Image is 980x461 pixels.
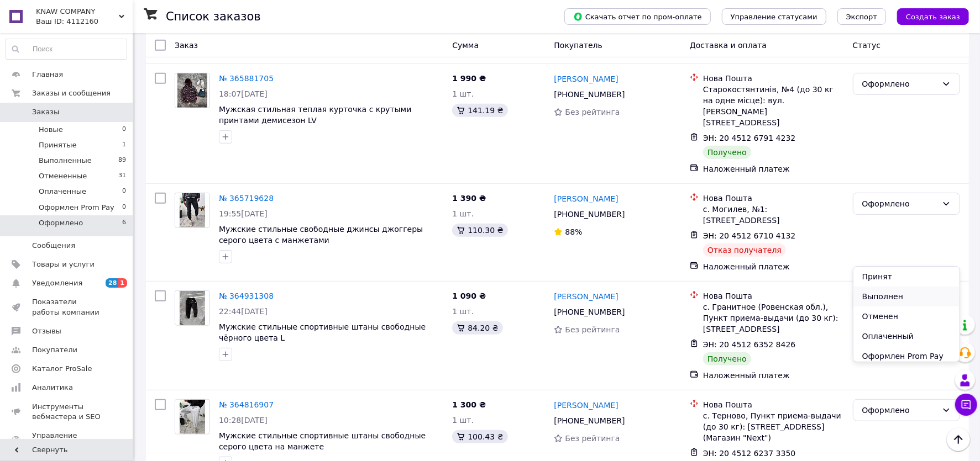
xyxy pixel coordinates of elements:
span: Заказы и сообщения [32,88,111,98]
span: 1 [122,140,126,150]
span: Заказ [175,41,198,50]
div: Нова Пошта [703,290,844,301]
div: Оформлено [862,198,937,210]
div: с. Гранитное (Ровенская обл.), Пункт приема-выдачи (до 30 кг):[STREET_ADDRESS] [703,301,844,335]
span: Скачать отчет по пром-оплате [573,12,702,22]
div: [PHONE_NUMBER] [552,206,627,222]
a: Мужские стильные спортивные штаны свободные серого цвета на манжете [219,431,426,451]
span: Заказы [32,107,59,117]
a: Мужские стильные свободные джинсы джоггеры серого цвета с манжетами [219,225,423,245]
span: 1 390 ₴ [452,194,486,203]
h1: Список заказов [166,10,261,23]
div: Получено [703,352,751,365]
span: ЭН: 20 4512 6710 4132 [703,231,796,240]
div: 100.43 ₴ [452,430,507,443]
span: Принятые [39,140,77,150]
a: Мужские стильные спортивные штаны свободные чёрного цвета L [219,322,426,342]
div: Отказ получателя [703,243,786,257]
a: Мужская стильная теплая курточка с крутыми принтами демисезон LV [219,105,411,125]
li: Выполнен [853,287,960,306]
span: 10:28[DATE] [219,416,268,425]
span: 88% [565,227,582,236]
span: 1 [118,278,127,288]
span: Создать заказ [906,13,960,21]
span: 0 [122,187,126,197]
span: Сумма [452,41,479,50]
span: 6 [122,218,126,228]
span: 22:44[DATE] [219,307,268,316]
a: [PERSON_NAME] [554,193,618,204]
a: № 364931308 [219,292,274,300]
a: Создать заказ [886,12,969,20]
span: Оплаченные [39,187,86,197]
img: Фото товару [180,193,206,227]
div: Оформлено [862,404,937,416]
span: Новые [39,125,63,135]
span: 1 300 ₴ [452,400,486,409]
div: 84.20 ₴ [452,321,502,335]
span: 31 [118,171,126,181]
li: Оплаченный [853,326,960,346]
div: Наложенный платеж [703,261,844,272]
a: № 364816907 [219,400,274,409]
div: [PHONE_NUMBER] [552,304,627,320]
span: Аналитика [32,383,73,393]
div: 110.30 ₴ [452,224,507,237]
a: Фото товару [175,73,210,108]
span: 19:55[DATE] [219,209,268,218]
a: [PERSON_NAME] [554,73,618,84]
span: 1 090 ₴ [452,292,486,300]
span: Каталог ProSale [32,364,92,374]
div: Нова Пошта [703,73,844,84]
a: № 365881705 [219,74,274,83]
div: Ваш ID: 4112160 [36,17,133,27]
span: Статус [853,41,881,50]
div: Получено [703,146,751,159]
div: Оформлено [862,78,937,90]
button: Управление статусами [722,8,826,25]
span: 89 [118,156,126,166]
span: 18:07[DATE] [219,89,268,98]
a: № 365719628 [219,194,274,203]
button: Чат с покупателем [955,394,977,416]
div: Нова Пошта [703,399,844,410]
button: Экспорт [837,8,886,25]
a: Фото товару [175,193,210,228]
span: ЭН: 20 4512 6237 3350 [703,449,796,458]
span: Доставка и оплата [690,41,767,50]
a: [PERSON_NAME] [554,291,618,302]
img: Фото товару [180,400,206,434]
span: Отмененные [39,171,87,181]
div: [PHONE_NUMBER] [552,87,627,102]
div: Нова Пошта [703,193,844,204]
div: [PHONE_NUMBER] [552,413,627,428]
div: Наложенный платеж [703,370,844,381]
span: KNAW COMPANY [36,7,119,17]
span: Покупатели [32,345,77,355]
button: Наверх [947,428,970,451]
span: ЭН: 20 4512 6791 4232 [703,134,796,142]
span: 28 [106,278,118,288]
span: Без рейтинга [565,108,620,116]
div: Наложенный платеж [703,163,844,174]
li: Принят [853,267,960,287]
span: Покупатель [554,41,602,50]
span: Уведомления [32,278,82,288]
div: с. Терново, Пункт приема-выдачи (до 30 кг): [STREET_ADDRESS] (Магазин "Next") [703,410,844,443]
span: 1 шт. [452,416,474,425]
a: Фото товару [175,399,210,434]
li: Оформлен Prom Pay [853,346,960,366]
a: [PERSON_NAME] [554,400,618,411]
span: 0 [122,125,126,135]
span: Оформлено [39,218,83,228]
span: 0 [122,203,126,213]
button: Скачать отчет по пром-оплате [564,8,711,25]
span: Инструменты вебмастера и SEO [32,402,102,422]
span: Без рейтинга [565,325,620,334]
input: Поиск [6,39,127,59]
span: Без рейтинга [565,434,620,443]
div: Старокостянтинів, №4 (до 30 кг на одне місце): вул. [PERSON_NAME][STREET_ADDRESS] [703,84,844,128]
div: 141.19 ₴ [452,104,507,117]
